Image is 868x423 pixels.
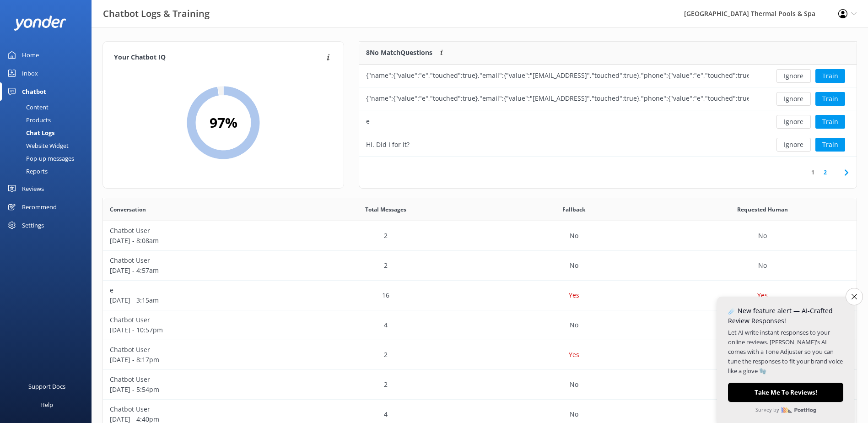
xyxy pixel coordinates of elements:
[384,231,388,241] p: 2
[758,231,767,241] p: No
[569,350,579,360] p: Yes
[5,165,48,178] div: Reports
[103,281,857,310] div: row
[776,115,811,129] button: Ignore
[359,65,857,87] div: row
[382,290,389,300] p: 16
[5,126,92,139] a: Chat Logs
[758,260,767,271] p: No
[5,152,74,165] div: Pop-up messages
[22,64,38,82] div: Inbox
[384,260,388,271] p: 2
[5,114,51,126] div: Products
[22,46,39,64] div: Home
[366,70,749,81] div: {"name":{"value":"e","touched":true},"email":{"value":"[EMAIL_ADDRESS]","touched":true},"phone":{...
[570,380,578,390] p: No
[737,205,788,214] span: Requested Human
[570,231,578,241] p: No
[569,290,579,300] p: Yes
[570,260,578,271] p: No
[776,92,811,106] button: Ignore
[28,377,65,396] div: Support Docs
[815,69,845,83] button: Train
[110,325,285,335] p: [DATE] - 10:57pm
[570,409,578,419] p: No
[384,380,388,390] p: 2
[384,350,388,360] p: 2
[110,255,285,266] p: Chatbot User
[366,116,370,126] div: e
[819,168,831,177] a: 2
[22,179,44,198] div: Reviews
[757,290,768,300] p: Yes
[103,221,857,251] div: row
[103,340,857,370] div: row
[5,114,92,126] a: Products
[5,101,92,114] a: Content
[114,53,324,63] h4: Your Chatbot IQ
[359,65,857,156] div: grid
[14,16,66,31] img: yonder-white-logo.png
[22,82,46,101] div: Chatbot
[110,374,285,385] p: Chatbot User
[359,133,857,156] div: row
[110,345,285,355] p: Chatbot User
[110,205,146,214] span: Conversation
[110,236,285,246] p: [DATE] - 8:08am
[815,115,845,129] button: Train
[5,101,49,114] div: Content
[366,48,432,58] p: 8 No Match Questions
[807,168,819,177] a: 1
[815,92,845,106] button: Train
[110,226,285,236] p: Chatbot User
[103,251,857,281] div: row
[359,87,857,110] div: row
[210,112,237,134] h2: 97 %
[22,216,44,234] div: Settings
[103,6,210,21] h3: Chatbot Logs & Training
[384,409,388,419] p: 4
[359,110,857,133] div: row
[5,139,92,152] a: Website Widget
[5,139,69,152] div: Website Widget
[384,320,388,330] p: 4
[110,404,285,414] p: Chatbot User
[366,93,749,103] div: {"name":{"value":"e","touched":true},"email":{"value":"[EMAIL_ADDRESS]","touched":true},"phone":{...
[110,355,285,365] p: [DATE] - 8:17pm
[110,315,285,325] p: Chatbot User
[5,165,92,178] a: Reports
[776,69,811,83] button: Ignore
[110,266,285,276] p: [DATE] - 4:57am
[776,138,811,152] button: Ignore
[570,320,578,330] p: No
[110,385,285,395] p: [DATE] - 5:54pm
[366,140,410,150] div: Hi. Did I for it?
[562,205,585,214] span: Fallback
[5,152,92,165] a: Pop-up messages
[815,138,845,152] button: Train
[103,370,857,400] div: row
[40,396,53,414] div: Help
[103,310,857,340] div: row
[22,198,57,216] div: Recommend
[365,205,406,214] span: Total Messages
[5,126,54,139] div: Chat Logs
[110,285,285,295] p: e
[110,295,285,305] p: [DATE] - 3:15am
